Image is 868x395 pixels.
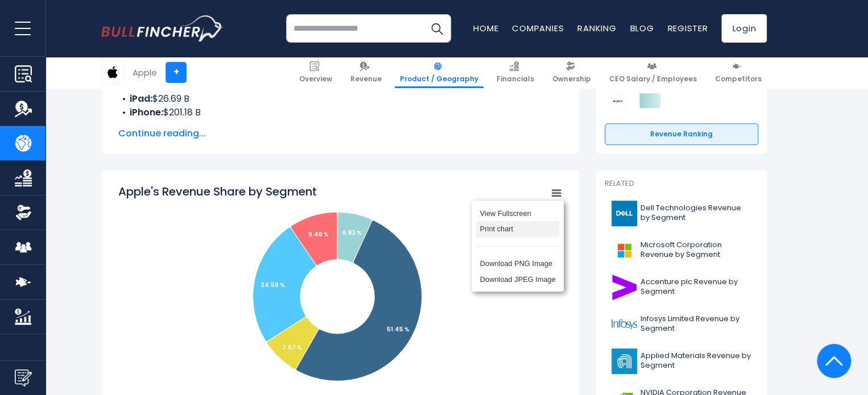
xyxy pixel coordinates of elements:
tspan: 24.59 % [261,281,285,289]
a: Infosys Limited Revenue by Segment [605,309,758,340]
span: Revenue [350,74,382,84]
span: Product / Geography [400,74,478,84]
a: Product / Geography [395,57,483,88]
span: Dell Technologies Revenue by Segment [640,203,751,223]
b: iPad: [130,92,152,105]
a: Blog [630,22,654,34]
img: Ownership [15,204,32,221]
a: Dell Technologies Revenue by Segment [605,198,758,229]
img: DELL logo [611,201,637,226]
tspan: 9.46 % [308,230,329,239]
a: Revenue [345,57,387,88]
li: Print chart [476,221,559,237]
a: Ranking [577,22,616,34]
a: Login [721,14,767,43]
img: AMAT logo [611,348,637,374]
a: Home [473,22,498,34]
img: AAPL logo [102,61,123,83]
tspan: 51.45 % [387,325,410,334]
img: ACN logo [611,275,637,300]
li: Download PNG Image [476,256,559,272]
span: Infosys Limited Revenue by Segment [640,314,751,334]
a: Go to homepage [101,15,224,41]
a: Revenue Ranking [605,123,758,145]
li: Download JPEG Image [476,272,559,288]
img: Sony Group Corporation competitors logo [610,94,625,109]
a: Applied Materials Revenue by Segment [605,346,758,377]
span: Competitors [715,74,762,84]
a: Microsoft Corporation Revenue by Segment [605,235,758,266]
span: Accenture plc Revenue by Segment [640,277,751,297]
a: Financials [491,57,539,88]
a: Ownership [547,57,596,88]
span: Microsoft Corporation Revenue by Segment [640,240,751,260]
span: Overview [299,74,332,84]
button: Search [423,14,451,43]
a: Competitors [710,57,767,88]
tspan: 6.83 % [342,228,362,237]
span: Ownership [552,74,591,84]
img: MSFT logo [611,238,637,263]
img: INFY logo [611,311,637,337]
a: + [166,62,187,83]
span: Applied Materials Revenue by Segment [640,351,751,371]
img: bullfincher logo [101,15,224,41]
a: CEO Salary / Employees [604,57,702,88]
a: Register [667,22,708,34]
li: $201.18 B [118,106,562,119]
a: Companies [512,22,564,34]
b: iPhone: [130,106,163,119]
span: CEO Salary / Employees [609,74,697,84]
div: Apple [133,66,157,79]
span: Financials [497,74,534,84]
a: Overview [294,57,337,88]
span: Continue reading... [118,127,562,140]
tspan: Apple's Revenue Share by Segment [118,184,317,199]
a: Accenture plc Revenue by Segment [605,272,758,303]
p: Related [605,179,758,189]
tspan: 7.67 % [282,343,302,352]
li: View Fullscreen [476,205,559,221]
li: $26.69 B [118,92,562,106]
